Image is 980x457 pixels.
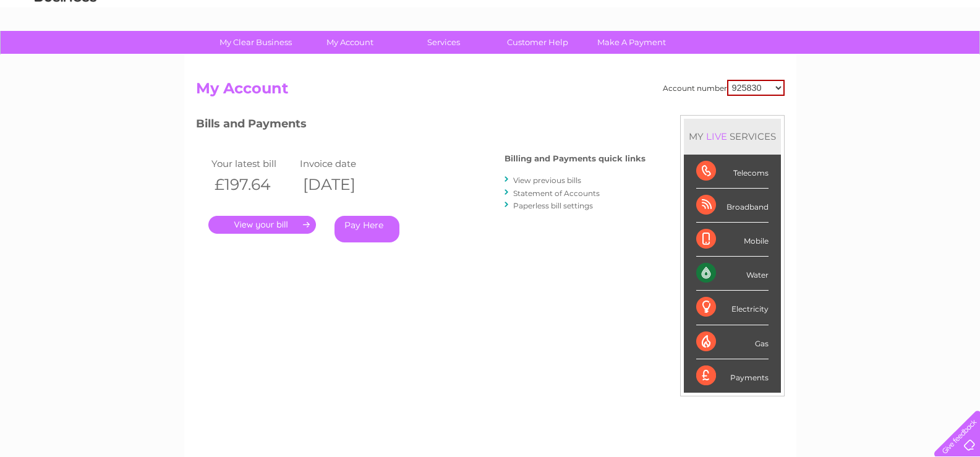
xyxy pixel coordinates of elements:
[297,155,386,172] td: Invoice date
[696,257,769,291] div: Water
[299,31,401,54] a: My Account
[393,31,495,54] a: Services
[334,216,399,242] a: Pay Here
[505,154,646,163] h4: Billing and Payments quick links
[208,172,297,197] th: £197.64
[297,172,386,197] th: [DATE]
[513,201,593,210] a: Paperless bill settings
[696,155,769,189] div: Telecoms
[581,31,683,54] a: Make A Payment
[696,189,769,223] div: Broadband
[828,53,865,62] a: Telecoms
[939,53,968,62] a: Log out
[196,80,785,103] h2: My Account
[793,53,820,62] a: Energy
[696,291,769,325] div: Electricity
[513,189,600,198] a: Statement of Accounts
[205,31,307,54] a: My Clear Business
[487,31,589,54] a: Customer Help
[747,6,832,22] a: 0333 014 3131
[513,176,581,185] a: View previous bills
[762,53,786,62] a: Water
[208,155,297,172] td: Your latest bill
[696,359,769,393] div: Payments
[872,53,890,62] a: Blog
[196,115,646,137] h3: Bills and Payments
[663,80,785,96] div: Account number
[198,7,783,60] div: Clear Business is a trading name of Verastar Limited (registered in [GEOGRAPHIC_DATA] No. 3667643...
[898,53,928,62] a: Contact
[684,119,781,154] div: MY SERVICES
[696,223,769,257] div: Mobile
[704,130,730,142] div: LIVE
[208,216,316,234] a: .
[34,32,97,70] img: logo.png
[696,325,769,359] div: Gas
